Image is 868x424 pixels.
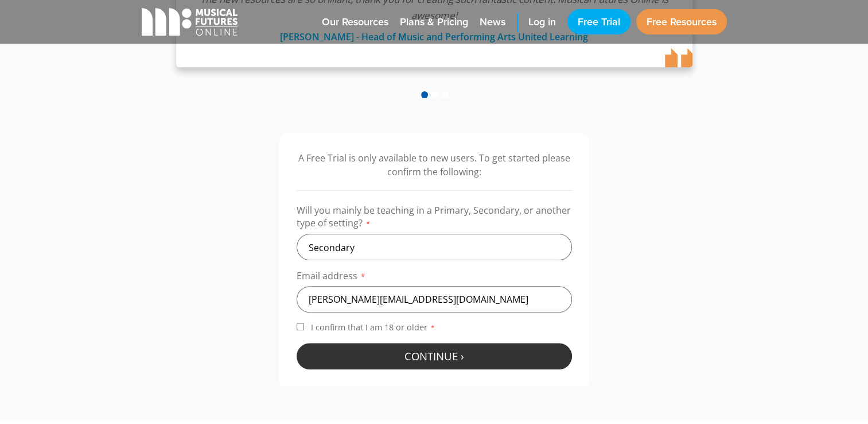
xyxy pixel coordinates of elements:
span: News [480,14,505,30]
span: Plans & Pricing [400,14,468,30]
span: Log in [528,14,556,30]
a: Free Trial [567,9,630,34]
label: Will you mainly be teaching in a Primary, Secondary, or another type of setting? [297,204,572,234]
span: Our Resources [322,14,388,30]
input: I confirm that I am 18 or older* [297,323,304,330]
a: Free Resources [636,9,727,34]
p: A Free Trial is only available to new users. To get started please confirm the following: [297,151,572,179]
span: I confirm that I am 18 or older [309,322,438,333]
label: Email address [297,269,572,286]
